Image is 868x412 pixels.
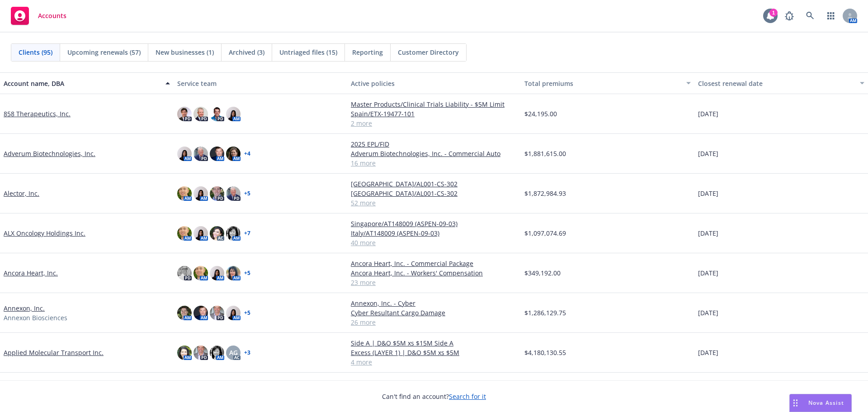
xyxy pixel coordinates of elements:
a: ALX Oncology Holdings Inc. [4,228,85,238]
img: photo [226,226,241,241]
img: photo [210,306,224,320]
img: photo [226,266,241,280]
img: photo [177,266,192,280]
img: photo [193,186,208,201]
a: Switch app [822,7,840,25]
a: [GEOGRAPHIC_DATA]/AL001-CS-302 [351,189,517,198]
a: 40 more [351,238,517,247]
span: [DATE] [698,348,718,357]
img: photo [193,226,208,241]
span: [DATE] [698,268,718,278]
span: [DATE] [698,308,718,317]
span: $24,195.00 [524,109,557,118]
span: Untriaged files (15) [279,47,337,57]
img: photo [177,306,192,320]
span: Clients (95) [19,47,52,57]
span: [DATE] [698,189,718,198]
span: New businesses (1) [156,47,214,57]
a: Applied Molecular Transport Inc. [4,348,104,357]
a: + 5 [244,191,250,196]
a: [GEOGRAPHIC_DATA]/PEAK-1 [351,378,517,388]
img: photo [177,107,192,121]
span: Customer Directory [398,47,459,57]
a: + 7 [244,231,250,236]
img: photo [210,226,224,241]
button: Nova Assist [789,394,852,412]
a: Master Products/Clinical Trials Liability - $5M Limit [351,99,517,109]
a: Ancora Heart, Inc. - Commercial Package [351,259,517,268]
a: 858 Therapeutics, Inc. [4,109,71,118]
span: Reporting [352,47,383,57]
img: photo [193,306,208,320]
img: photo [210,266,224,280]
a: Adverum Biotechnologies, Inc. - Commercial Auto [351,149,517,158]
button: Closest renewal date [694,72,868,94]
img: photo [177,226,192,241]
span: [DATE] [698,109,718,118]
a: Spain/ETX-19477-101 [351,109,517,118]
a: Accounts [7,3,70,28]
span: Accounts [38,12,66,19]
button: Service team [174,72,347,94]
span: [DATE] [698,149,718,158]
span: [DATE] [698,228,718,238]
a: 4 more [351,357,517,367]
div: Account name, DBA [4,79,160,88]
span: $1,881,615.00 [524,149,566,158]
div: 1 [769,9,778,17]
img: photo [210,346,224,360]
img: photo [193,266,208,280]
span: Can't find an account? [382,392,486,401]
a: + 4 [244,151,250,156]
a: Adverum Biotechnologies, Inc. [4,149,95,158]
a: + 5 [244,270,250,276]
a: + 5 [244,310,250,316]
button: Total premiums [521,72,694,94]
div: Service team [177,79,344,88]
a: Report a Bug [780,7,798,25]
img: photo [210,186,224,201]
img: photo [226,147,241,161]
img: photo [193,107,208,121]
a: Italy/AT148009 (ASPEN-09-03) [351,228,517,238]
span: Annexon Biosciences [4,313,67,322]
span: Nova Assist [808,399,844,407]
span: Archived (3) [229,47,264,57]
a: Search [801,7,819,25]
a: 52 more [351,198,517,208]
a: [GEOGRAPHIC_DATA]/AL001-CS-302 [351,179,517,189]
img: photo [226,107,241,121]
span: $1,286,129.75 [524,308,566,317]
div: Active policies [351,79,517,88]
div: Total premiums [524,79,681,88]
a: Alector, Inc. [4,189,39,198]
img: photo [177,346,192,360]
a: + 3 [244,350,250,355]
a: Search for it [449,392,486,401]
div: Drag to move [790,394,801,412]
a: Annexon, Inc. - Cyber [351,298,517,308]
img: photo [177,186,192,201]
span: AG [229,348,238,357]
span: $4,180,130.55 [524,348,566,357]
a: 2025 EPL/FID [351,139,517,149]
span: $349,192.00 [524,268,561,278]
span: $1,097,074.69 [524,228,566,238]
img: photo [210,107,224,121]
a: 16 more [351,158,517,168]
a: Ancora Heart, Inc. - Workers' Compensation [351,268,517,278]
a: Cyber Resultant Cargo Damage [351,308,517,317]
div: Closest renewal date [698,79,854,88]
img: photo [226,306,241,320]
a: 2 more [351,118,517,128]
a: Singapore/AT148009 (ASPEN-09-03) [351,219,517,228]
img: photo [210,147,224,161]
a: Excess (LAYER 1) | D&O $5M xs $5M [351,348,517,357]
span: Upcoming renewals (57) [67,47,141,57]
